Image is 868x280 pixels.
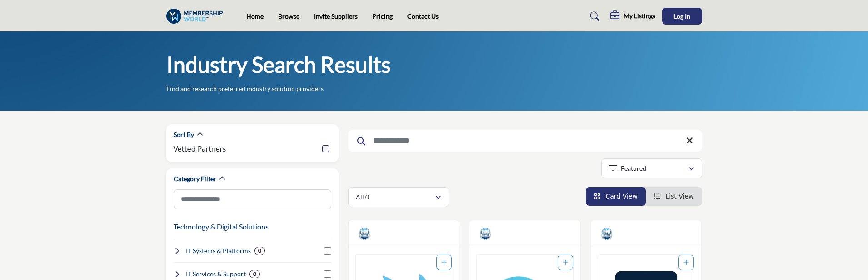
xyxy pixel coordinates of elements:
[621,164,646,173] p: Featured
[174,174,216,183] h2: Category Filter
[174,221,269,232] button: Technology & Digital Solutions
[186,270,246,279] h4: IT Services & Support : Ongoing technology support, hosting, and security.
[601,158,702,178] button: Featured
[407,12,439,20] a: Contact Us
[166,9,228,24] img: Site Logo
[314,12,358,20] a: Invite Suppliers
[166,51,391,79] h1: Industry Search Results
[174,144,226,155] label: Vetted Partners
[324,270,331,278] input: Select IT Services & Support checkbox
[581,9,605,24] a: Search
[348,187,449,207] button: All 0
[356,193,369,202] p: All 0
[605,193,637,200] span: Card View
[654,193,694,200] a: View List
[174,189,331,209] input: Search Category
[624,12,655,20] h5: My Listings
[479,227,492,241] img: Vetted Partners Badge Icon
[258,248,261,254] b: 0
[174,130,194,139] h2: Sort By
[441,259,447,266] a: Add To List
[322,145,329,152] input: Vetted Partners checkbox
[246,12,264,20] a: Home
[673,12,690,20] span: Log In
[662,8,702,25] button: Log In
[646,187,702,206] li: List View
[254,247,265,255] div: 0 Results For IT Systems & Platforms
[610,11,655,22] div: My Listings
[186,246,251,255] h4: IT Systems & Platforms : Core systems like CRM, AMS, EMS, CMS, and LMS.
[563,259,568,266] a: Add To List
[683,259,689,266] a: Add To List
[253,271,256,277] b: 0
[278,12,299,20] a: Browse
[665,193,693,200] span: List View
[324,247,331,255] input: Select IT Systems & Platforms checkbox
[358,227,371,241] img: Vetted Partners Badge Icon
[249,270,260,278] div: 0 Results For IT Services & Support
[586,187,646,206] li: Card View
[600,227,614,241] img: Vetted Partners Badge Icon
[348,130,702,152] input: Search Keyword
[166,84,324,93] p: Find and research preferred industry solution providers
[594,193,638,200] a: View Card
[372,12,393,20] a: Pricing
